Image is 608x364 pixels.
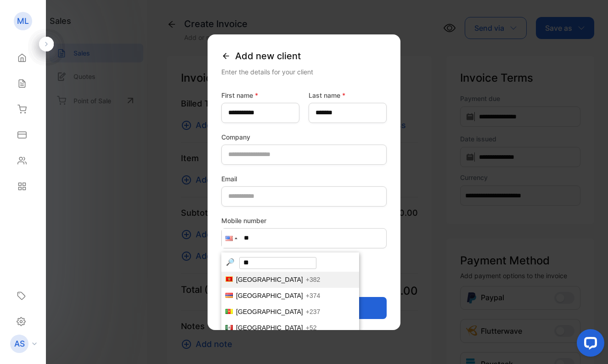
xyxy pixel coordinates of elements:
[306,276,321,283] span: +382
[236,308,303,315] span: [GEOGRAPHIC_DATA]
[221,67,387,77] div: Enter the details for your client
[14,338,25,350] p: AS
[236,292,303,299] span: [GEOGRAPHIC_DATA]
[221,132,387,142] label: Company
[221,174,387,184] label: Email
[221,216,387,225] label: Mobile number
[17,15,29,27] p: ML
[306,292,321,299] span: +374
[309,90,387,100] label: Last name
[306,324,317,331] span: +52
[236,276,303,283] span: [GEOGRAPHIC_DATA]
[235,49,301,63] span: Add new client
[236,324,303,331] span: [GEOGRAPHIC_DATA]
[306,308,321,315] span: +237
[222,229,239,248] div: United States: + 1
[226,258,236,266] span: Magnifying glass
[221,90,299,100] label: First name
[569,325,608,364] iframe: LiveChat chat widget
